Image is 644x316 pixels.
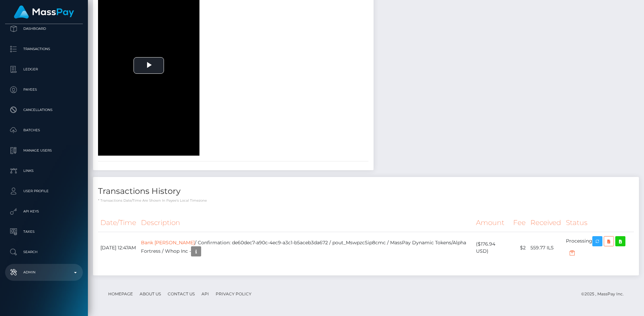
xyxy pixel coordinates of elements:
h4: Transactions History [98,185,634,197]
p: * Transactions date/time are shown in payee's local timezone [98,198,634,203]
a: User Profile [5,183,83,200]
p: API Keys [8,206,80,217]
a: Cancellations [5,101,83,118]
a: Privacy Policy [213,289,254,299]
p: Payees [8,85,80,95]
p: Manage Users [8,145,80,156]
td: $2 [511,232,528,264]
p: Ledger [8,64,80,74]
a: About Us [137,289,164,299]
td: [DATE] 12:47AM [98,232,139,264]
a: Bank [PERSON_NAME] [141,240,195,246]
a: Ledger [5,61,83,78]
a: Links [5,162,83,179]
p: Admin [8,267,80,277]
p: Batches [8,125,80,135]
a: Transactions [5,41,83,58]
a: Manage Users [5,142,83,159]
p: Links [8,166,80,176]
th: Date/Time [98,213,139,232]
th: Description [139,213,474,232]
th: Received [528,213,564,232]
img: MassPay Logo [14,5,74,19]
td: 559.77 ILS [528,232,564,264]
a: Homepage [105,289,136,299]
th: Amount [474,213,511,232]
div: © 2025 , MassPay Inc. [581,290,629,298]
a: Payees [5,81,83,98]
td: ($176.94 USD) [474,232,511,264]
p: Search [8,247,80,257]
a: API [199,289,212,299]
a: Taxes [5,223,83,240]
a: Admin [5,264,83,281]
p: Transactions [8,44,80,54]
p: Cancellations [8,105,80,115]
td: / Confirmation: de60dec7-a90c-4ec9-a3c1-b5aceb3da672 / pout_MswpzcSip8cmc / MassPay Dynamic Token... [139,232,474,264]
a: Batches [5,122,83,139]
td: Processing [564,232,634,264]
a: API Keys [5,203,83,220]
a: Dashboard [5,20,83,37]
a: Contact Us [165,289,197,299]
a: Search [5,244,83,261]
button: Play Video [134,57,164,74]
th: Fee [511,213,528,232]
p: Dashboard [8,24,80,34]
p: Taxes [8,227,80,237]
p: User Profile [8,186,80,196]
th: Status [564,213,634,232]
